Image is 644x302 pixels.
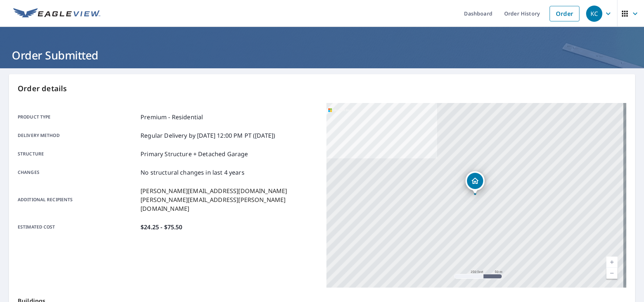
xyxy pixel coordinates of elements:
p: Order details [18,83,626,94]
p: [PERSON_NAME][EMAIL_ADDRESS][DOMAIN_NAME] [141,186,318,195]
p: Estimated cost [18,223,138,231]
p: Regular Delivery by [DATE] 12:00 PM PT ([DATE]) [141,131,275,140]
p: Product type [18,113,138,121]
a: Current Level 17, Zoom In [606,257,617,268]
img: EV Logo [13,8,100,19]
p: Structure [18,150,138,158]
p: No structural changes in last 4 years [141,168,245,177]
p: Additional recipients [18,186,138,213]
p: Delivery method [18,131,138,140]
p: Primary Structure + Detached Garage [141,150,248,158]
p: $24.25 - $75.50 [141,223,182,231]
a: Current Level 17, Zoom Out [606,268,617,279]
div: KC [586,6,602,22]
a: Order [550,6,579,21]
p: Changes [18,168,138,177]
p: Premium - Residential [141,113,203,121]
div: Dropped pin, building 1, Residential property, 19829 N 97th St Scottsdale, AZ 85255 [465,171,485,194]
p: [PERSON_NAME][EMAIL_ADDRESS][PERSON_NAME][DOMAIN_NAME] [141,195,318,213]
h1: Order Submitted [9,48,635,63]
